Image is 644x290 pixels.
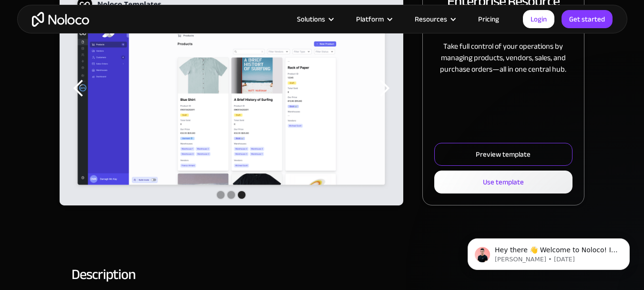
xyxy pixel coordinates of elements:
div: Solutions [285,13,344,25]
div: Show slide 2 of 3 [227,191,235,199]
div: Resources [403,13,466,25]
a: Preview template [434,143,572,166]
div: Use template [483,176,524,188]
div: Show slide 1 of 3 [217,191,225,199]
a: Pricing [466,13,511,25]
a: Login [523,10,554,28]
p: Take full control of your operations by managing products, vendors, sales, and purchase orders—al... [434,41,572,75]
iframe: Intercom notifications message [453,218,644,285]
div: Platform [356,13,384,25]
div: Preview template [476,148,531,161]
a: Get started [562,10,613,28]
div: Platform [344,13,403,25]
div: Resources [415,13,447,25]
div: Solutions [297,13,325,25]
div: Show slide 3 of 3 [238,191,245,199]
a: Use template [434,171,572,193]
a: home [32,12,89,27]
h2: Description [72,270,572,279]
